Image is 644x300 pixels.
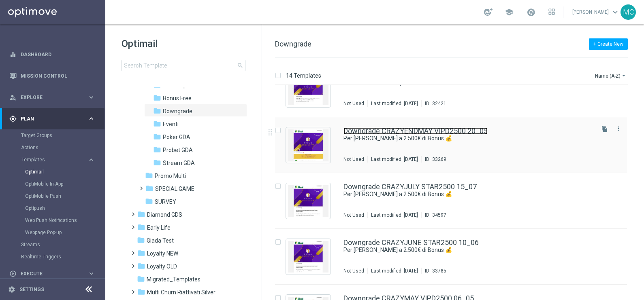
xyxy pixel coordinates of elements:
[153,158,161,167] i: folder
[163,108,192,115] span: Downgrade
[267,173,642,229] div: Press SPACE to select this row.
[368,268,421,274] div: Last modified: [DATE]
[288,185,328,217] img: 34597.jpeg
[137,275,145,283] i: folder
[25,226,104,239] div: Webpage Pop-up
[122,37,245,50] h1: Optimail
[163,133,190,141] span: Poker GDA
[145,197,153,205] i: folder
[343,190,593,198] div: Per te fino a 2.500€ di Bonus 💰
[8,286,15,293] i: settings
[9,94,87,101] div: Explore
[21,144,84,151] a: Actions
[19,287,44,292] a: Settings
[163,120,179,128] span: Eventi
[599,124,610,134] button: file_copy
[9,116,96,122] button: gps_fixed Plan keyboard_arrow_right
[25,193,84,199] a: OptiMobile Push
[153,146,161,154] i: folder
[155,198,176,205] span: SURVEY
[21,44,95,65] a: Dashboard
[9,270,17,277] i: play_circle_outline
[25,205,84,211] a: Optipush
[343,190,574,198] a: Per [PERSON_NAME] a 2.500€ di Bonus 💰
[87,93,95,101] i: keyboard_arrow_right
[163,95,192,102] span: Bonus Free
[137,210,145,218] i: folder
[21,132,84,139] a: Target Groups
[432,268,446,274] div: 33785
[9,94,96,101] button: person_search Explore keyboard_arrow_right
[237,62,243,69] span: search
[21,142,104,154] div: Actions
[147,263,177,270] span: Loyalty OLD
[122,60,245,71] input: Search Template
[571,6,621,18] a: [PERSON_NAME]keyboard_arrow_down
[368,212,421,218] div: Last modified: [DATE]
[25,178,104,190] div: OptiMobile In-App
[288,241,328,273] img: 33785.jpeg
[87,270,95,277] i: keyboard_arrow_right
[432,156,446,163] div: 33269
[343,127,488,135] a: Downgrade CRAZYENDMAY VIPD2500 20_05
[25,181,84,187] a: OptiMobile In-App
[9,51,96,58] button: equalizer Dashboard
[621,72,627,79] i: arrow_drop_down
[147,224,171,231] span: Early Life
[153,107,161,115] i: folder
[432,212,446,218] div: 34597
[343,246,593,254] div: Per te fino a 2.500€ di Bonus 💰
[9,115,17,123] i: gps_fixed
[368,156,421,163] div: Last modified: [DATE]
[25,190,104,202] div: OptiMobile Push
[25,229,84,236] a: Webpage Pop-up
[275,40,311,48] span: Downgrade
[594,71,628,80] button: Name (A-Z)arrow_drop_down
[421,268,446,274] div: ID:
[9,94,17,101] i: person_search
[9,51,17,58] i: equalizer
[611,8,620,17] span: keyboard_arrow_down
[147,276,200,283] span: Migrated_Templates
[288,74,328,105] img: 32421.jpeg
[267,61,642,117] div: Press SPACE to select this row.
[21,156,96,163] button: Templates keyboard_arrow_right
[343,100,364,107] div: Not Used
[9,270,96,277] button: play_circle_outline Execute keyboard_arrow_right
[137,236,145,244] i: folder
[421,100,446,107] div: ID:
[25,202,104,214] div: Optipush
[343,156,364,163] div: Not Used
[615,125,622,132] i: more_vert
[343,246,574,254] a: Per [PERSON_NAME] a 2.500€ di Bonus 💰
[21,241,84,248] a: Streams
[21,95,87,100] span: Explore
[145,171,153,180] i: folder
[343,268,364,274] div: Not Used
[25,214,104,226] div: Web Push Notifications
[155,172,186,180] span: Promo Multi
[9,73,96,79] div: Mission Control
[343,135,593,142] div: Per te fino a 2.500€ di Bonus 💰
[21,129,104,142] div: Target Groups
[147,250,178,257] span: Loyalty NEW
[505,8,514,17] span: school
[153,120,161,128] i: folder
[343,135,574,142] a: Per [PERSON_NAME] a 2.500€ di Bonus 💰
[21,239,104,251] div: Streams
[137,288,145,296] i: folder
[147,211,182,218] span: Diamond GDS
[288,129,328,161] img: 33269.jpeg
[25,169,84,175] a: Optimail
[153,133,161,141] i: folder
[9,115,87,123] div: Plan
[343,212,364,218] div: Not Used
[87,156,95,164] i: keyboard_arrow_right
[137,262,145,270] i: folder
[421,212,446,218] div: ID:
[21,154,104,239] div: Templates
